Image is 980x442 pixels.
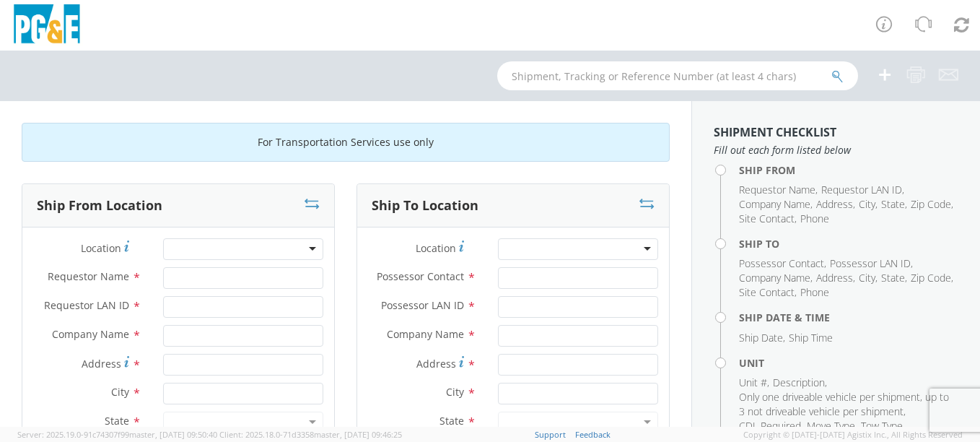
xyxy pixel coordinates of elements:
span: Possessor LAN ID [830,256,911,270]
span: Only one driveable vehicle per shipment, up to 3 not driveable vehicle per shipment [739,390,949,418]
li: , [859,271,878,285]
span: Requestor Name [739,183,815,196]
span: Company Name [739,271,810,285]
span: Requestor Name [48,269,129,283]
li: , [911,271,953,285]
a: Support [535,429,566,440]
span: Location [416,241,456,255]
span: Zip Code [911,271,951,285]
span: Phone [800,212,829,225]
span: Possessor Contact [739,256,824,270]
li: , [739,197,813,212]
h3: Ship To Location [372,199,478,213]
span: Phone [800,285,829,299]
li: , [739,256,826,271]
span: Tow Type [861,419,903,433]
span: City [859,197,875,211]
h3: Ship From Location [37,199,162,213]
span: Copyright © [DATE]-[DATE] Agistix Inc., All Rights Reserved [743,429,963,441]
span: Client: 2025.18.0-71d3358 [219,429,402,440]
span: Unit # [739,376,767,389]
li: , [807,419,857,433]
span: Ship Date [739,331,783,344]
span: City [446,385,464,399]
span: master, [DATE] 09:46:25 [314,429,402,440]
span: State [105,414,129,428]
span: City [111,385,129,399]
li: , [739,212,797,226]
li: , [739,183,818,197]
span: Company Name [739,197,810,211]
span: Requestor LAN ID [44,298,129,312]
li: , [739,271,813,285]
li: , [739,376,769,390]
li: , [821,183,904,197]
span: Possessor Contact [377,269,464,283]
li: , [739,390,955,419]
div: For Transportation Services use only [22,123,670,162]
span: Company Name [52,327,129,341]
span: Address [82,357,121,370]
h4: Ship From [739,165,958,175]
span: State [439,414,464,428]
span: Requestor LAN ID [821,183,902,196]
span: Address [416,357,456,370]
li: , [739,285,797,300]
li: , [739,419,803,433]
span: Site Contact [739,285,795,299]
span: City [859,271,875,285]
span: State [881,197,905,211]
strong: Shipment Checklist [714,124,836,140]
span: Location [81,241,121,255]
span: Address [816,271,853,285]
li: , [773,376,827,390]
li: , [881,271,907,285]
li: , [859,197,878,212]
h4: Unit [739,357,958,368]
span: master, [DATE] 09:50:40 [129,429,217,440]
span: Description [773,376,825,389]
li: , [816,271,855,285]
span: Site Contact [739,212,795,225]
li: , [861,419,905,433]
span: Fill out each form listed below [714,143,958,157]
h4: Ship To [739,238,958,249]
li: , [911,197,953,212]
img: pge-logo-06675f144f4cfa6a6814.png [11,4,83,47]
span: CDL Required [739,419,801,433]
span: Zip Code [911,197,951,211]
span: State [881,271,905,285]
input: Shipment, Tracking or Reference Number (at least 4 chars) [497,61,858,90]
h4: Ship Date & Time [739,312,958,323]
li: , [830,256,913,271]
li: , [739,331,785,345]
span: Address [816,197,853,211]
span: Company Name [387,327,464,341]
span: Possessor LAN ID [381,298,464,312]
span: Server: 2025.19.0-91c74307f99 [17,429,217,440]
span: Ship Time [789,331,833,344]
li: , [816,197,855,212]
li: , [881,197,907,212]
a: Feedback [575,429,611,440]
span: Move Type [807,419,855,433]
